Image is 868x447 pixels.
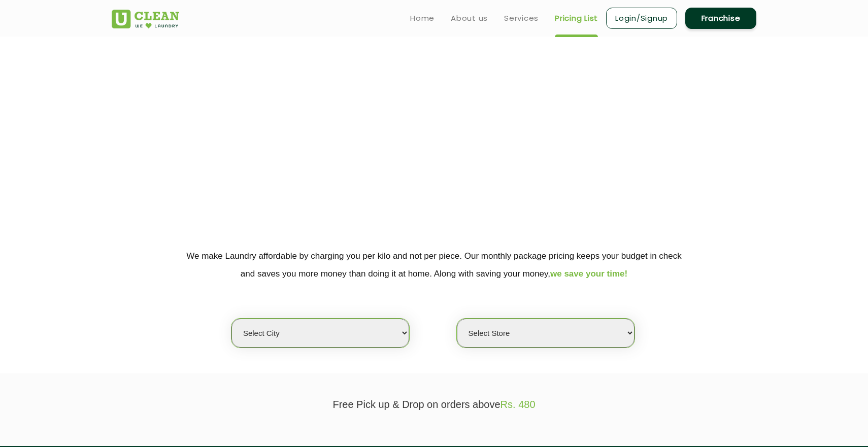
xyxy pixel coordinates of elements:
[112,10,179,28] img: UClean Laundry and Dry Cleaning
[550,269,627,279] span: we save your time!
[112,247,756,283] p: We make Laundry affordable by charging you per kilo and not per piece. Our monthly package pricin...
[685,8,756,29] a: Franchise
[451,12,488,24] a: About us
[410,12,435,24] a: Home
[504,12,539,24] a: Services
[112,399,756,410] p: Free Pick up & Drop on orders above
[555,12,598,24] a: Pricing List
[500,399,536,410] span: Rs. 480
[606,8,677,29] a: Login/Signup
